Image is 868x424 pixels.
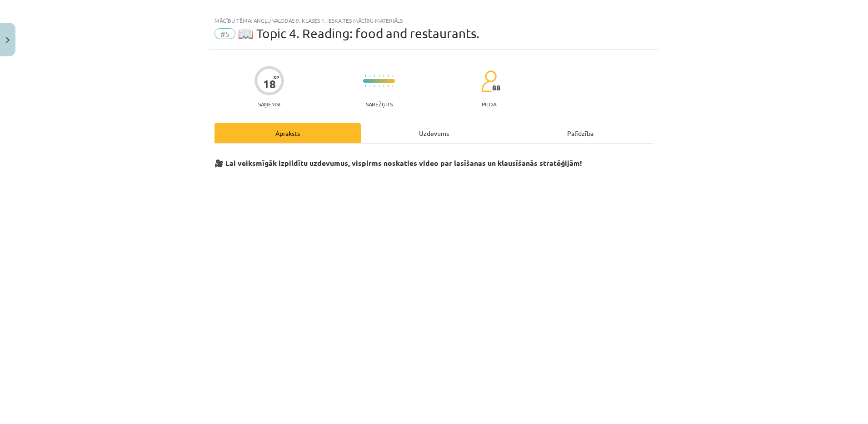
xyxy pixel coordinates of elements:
[392,75,393,77] img: icon-short-line-57e1e144782c952c97e751825c79c345078a6d821885a25fce030b3d8c18986b.svg
[374,85,375,87] img: icon-short-line-57e1e144782c952c97e751825c79c345078a6d821885a25fce030b3d8c18986b.svg
[482,101,496,107] p: pilda
[215,123,361,143] div: Apraksts
[392,85,393,87] img: icon-short-line-57e1e144782c952c97e751825c79c345078a6d821885a25fce030b3d8c18986b.svg
[215,17,653,24] div: Mācību tēma: Angļu valodas 9. klases 1. ieskaites mācību materiāls
[388,75,389,77] img: icon-short-line-57e1e144782c952c97e751825c79c345078a6d821885a25fce030b3d8c18986b.svg
[215,158,582,168] strong: 🎥 Lai veiksmīgāk izpildītu uzdevumus, vispirms noskaties video par lasīšanas un klausīšanās strat...
[374,75,375,77] img: icon-short-line-57e1e144782c952c97e751825c79c345078a6d821885a25fce030b3d8c18986b.svg
[383,85,384,87] img: icon-short-line-57e1e144782c952c97e751825c79c345078a6d821885a25fce030b3d8c18986b.svg
[481,70,497,93] img: students-c634bb4e5e11cddfef0936a35e636f08e4e9abd3cc4e673bd6f9a4125e45ecb1.svg
[492,84,500,92] span: 88
[365,85,366,87] img: icon-short-line-57e1e144782c952c97e751825c79c345078a6d821885a25fce030b3d8c18986b.svg
[215,28,235,39] span: #5
[369,85,370,87] img: icon-short-line-57e1e144782c952c97e751825c79c345078a6d821885a25fce030b3d8c18986b.svg
[238,26,479,41] span: 📖 Topic 4. Reading: food and restaurants.
[263,78,276,90] div: 18
[379,85,379,87] img: icon-short-line-57e1e144782c952c97e751825c79c345078a6d821885a25fce030b3d8c18986b.svg
[383,75,384,77] img: icon-short-line-57e1e144782c952c97e751825c79c345078a6d821885a25fce030b3d8c18986b.svg
[361,123,507,143] div: Uzdevums
[507,123,653,143] div: Palīdzība
[369,75,370,77] img: icon-short-line-57e1e144782c952c97e751825c79c345078a6d821885a25fce030b3d8c18986b.svg
[254,101,284,107] p: Saņemsi
[379,75,379,77] img: icon-short-line-57e1e144782c952c97e751825c79c345078a6d821885a25fce030b3d8c18986b.svg
[365,75,366,77] img: icon-short-line-57e1e144782c952c97e751825c79c345078a6d821885a25fce030b3d8c18986b.svg
[273,75,279,80] span: XP
[388,85,389,87] img: icon-short-line-57e1e144782c952c97e751825c79c345078a6d821885a25fce030b3d8c18986b.svg
[366,101,393,107] p: Sarežģīts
